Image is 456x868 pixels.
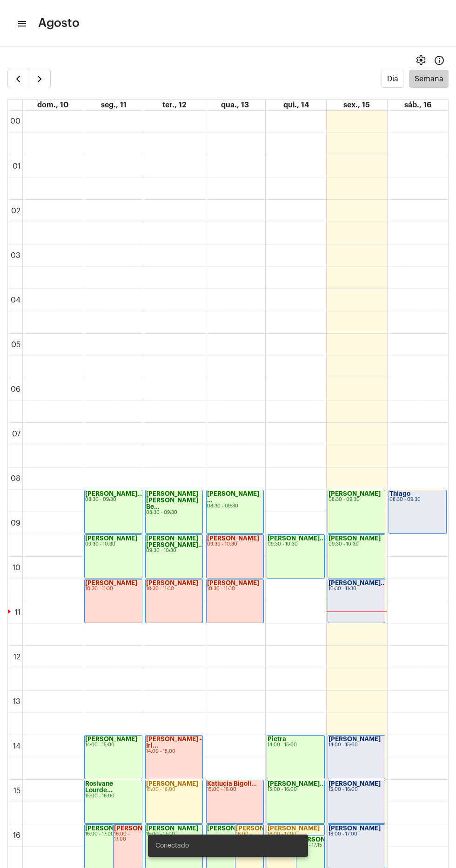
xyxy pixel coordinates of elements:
a: 14 de agosto de 2025 [282,100,311,110]
div: 15 [12,787,22,795]
div: 14:00 - 15:00 [85,743,141,748]
a: 10 de agosto de 2025 [35,100,70,110]
div: 09 [9,519,22,527]
button: settings [411,51,430,70]
strong: [PERSON_NAME] [329,491,381,497]
div: 08:30 - 09:30 [207,504,263,509]
div: 14:00 - 15:00 [146,749,202,754]
strong: [PERSON_NAME] - Irl... [146,736,202,749]
strong: [PERSON_NAME] [329,535,381,541]
strong: [PERSON_NAME] [85,580,137,586]
strong: [PERSON_NAME] [PERSON_NAME] Be... [146,491,198,510]
div: 15:00 - 16:00 [329,787,384,792]
div: 00 [8,117,22,125]
div: 10:30 - 11:30 [329,586,384,592]
div: 16:00 - 17:00 [85,832,141,837]
div: 04 [9,296,22,304]
div: 10:30 - 11:30 [85,586,141,592]
div: 01 [11,162,22,171]
strong: [PERSON_NAME] [146,580,198,586]
strong: [PERSON_NAME] ... [207,491,259,503]
strong: [PERSON_NAME]... [114,825,172,831]
div: 14:00 - 15:00 [329,743,384,748]
strong: [PERSON_NAME] [207,535,259,541]
button: Próximo Semana [29,70,51,88]
div: 16 [11,831,22,840]
strong: [PERSON_NAME] [85,736,137,742]
strong: [PERSON_NAME]... [268,535,325,541]
strong: [PERSON_NAME] [85,535,137,541]
strong: [PERSON_NAME] [329,825,381,831]
strong: [PERSON_NAME]... [85,491,143,497]
span: Agosto [38,16,80,31]
div: 09:30 - 10:30 [207,542,263,547]
div: 09:30 - 10:30 [146,548,202,553]
button: Semana [409,70,449,88]
div: 08:30 - 09:30 [85,497,141,502]
strong: Rosivane Lourde... [85,781,113,793]
a: 15 de agosto de 2025 [342,100,372,110]
span: Conectado [155,841,189,850]
div: 09:30 - 10:30 [268,542,323,547]
strong: [PERSON_NAME] [PERSON_NAME]... [146,535,204,548]
div: 08 [9,474,22,483]
div: 10:30 - 11:30 [207,586,263,592]
a: 11 de agosto de 2025 [99,100,128,110]
button: Semana Anterior [7,70,29,88]
strong: [PERSON_NAME]... [329,580,386,586]
span: settings [415,55,426,66]
div: 16:00 - 17:00 [329,832,384,837]
div: 15:00 - 16:00 [207,787,263,792]
strong: Katiucia Bigoli... [207,781,257,787]
a: 12 de agosto de 2025 [161,100,188,110]
div: 09:30 - 10:30 [329,542,384,547]
strong: Thiago [389,491,410,497]
div: 08:30 - 09:30 [329,497,384,502]
div: 15:00 - 16:00 [268,787,323,792]
div: 09:30 - 10:30 [85,542,141,547]
div: 16:00 - 17:00 [114,832,141,842]
div: 03 [9,251,22,260]
div: 14 [11,742,22,750]
strong: [PERSON_NAME] [329,781,381,787]
button: Info [430,51,449,70]
a: 13 de agosto de 2025 [219,100,251,110]
div: 11 [13,608,22,617]
div: 15:00 - 16:00 [85,794,141,799]
div: 08:30 - 09:30 [146,510,202,515]
div: 10 [11,564,22,572]
a: 16 de agosto de 2025 [402,100,433,110]
strong: [PERSON_NAME]... [268,781,325,787]
strong: Pietra [268,736,286,742]
strong: [PERSON_NAME] [297,836,349,842]
mat-icon: sidenav icon [17,18,26,29]
div: 08:30 - 09:30 [389,497,446,502]
div: 15:00 - 16:00 [146,787,202,792]
div: 10:30 - 11:30 [146,586,202,592]
div: 05 [9,341,22,349]
strong: [PERSON_NAME] [329,736,381,742]
div: 02 [9,207,22,215]
mat-icon: Info [434,55,445,66]
strong: [PERSON_NAME] [85,825,137,831]
strong: [PERSON_NAME] [146,781,198,787]
button: Dia [382,70,403,88]
div: 14:00 - 15:00 [268,743,323,748]
div: 07 [10,430,22,438]
strong: [PERSON_NAME] [207,580,259,586]
div: 06 [9,385,22,394]
div: 13 [11,697,22,706]
div: 12 [12,653,22,661]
